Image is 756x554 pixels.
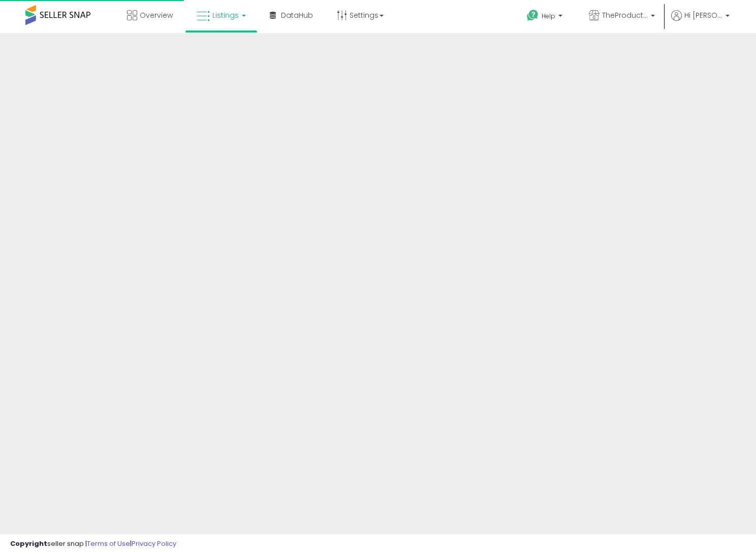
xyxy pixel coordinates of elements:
span: TheProductHaven [602,10,648,20]
span: Overview [140,10,173,20]
a: Help [519,2,573,33]
i: Get Help [526,9,539,22]
span: Help [542,12,555,20]
span: Listings [212,10,239,20]
span: DataHub [281,10,313,20]
span: Hi [PERSON_NAME] [684,10,722,20]
a: Hi [PERSON_NAME] [671,10,730,33]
